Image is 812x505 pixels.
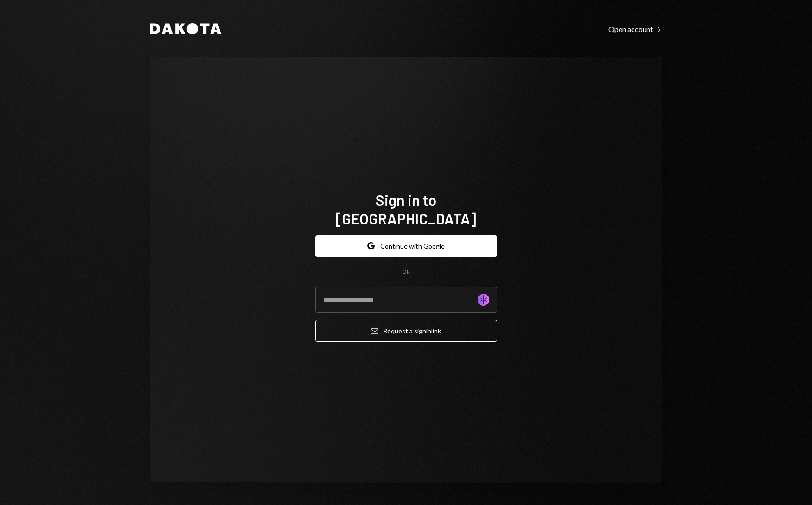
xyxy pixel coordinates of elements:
[315,320,497,342] button: Request a signinlink
[402,268,410,276] div: OR
[608,25,662,34] div: Open account
[315,235,497,257] button: Continue with Google
[608,24,662,34] a: Open account
[315,191,497,228] h1: Sign in to [GEOGRAPHIC_DATA]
